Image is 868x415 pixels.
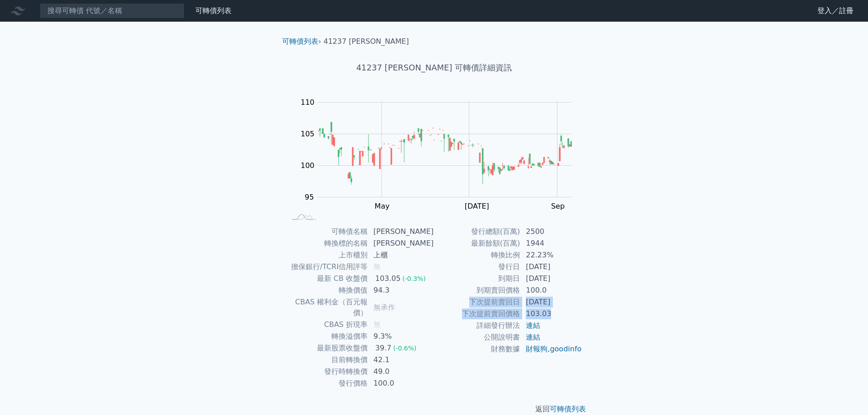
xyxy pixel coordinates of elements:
[434,343,520,355] td: 財務數據
[368,238,434,249] td: [PERSON_NAME]
[195,6,231,15] a: 可轉債列表
[823,372,868,415] div: 聊天小工具
[550,345,581,353] a: goodinfo
[301,161,315,170] tspan: 100
[286,261,368,273] td: 擔保銀行/TCRI信用評等
[275,61,593,74] h1: 41237 [PERSON_NAME] 可轉債詳細資訊
[434,284,520,296] td: 到期賣回價格
[526,345,547,353] a: 財報狗
[434,308,520,320] td: 下次提前賣回價格
[368,284,434,296] td: 94.3
[282,36,321,47] li: ›
[520,308,582,320] td: 103.03
[286,238,368,249] td: 轉換標的名稱
[296,98,585,210] g: Chart
[520,284,582,296] td: 100.0
[286,284,368,296] td: 轉換價值
[324,36,409,47] li: 41237 [PERSON_NAME]
[520,249,582,261] td: 22.23%
[526,321,540,330] a: 連結
[520,238,582,249] td: 1944
[434,331,520,343] td: 公開說明書
[551,202,565,210] tspan: Sep
[286,273,368,284] td: 最新 CB 收盤價
[373,273,402,284] div: 103.05
[373,262,381,271] span: 無
[810,4,861,18] a: 登入／註冊
[286,331,368,342] td: 轉換溢價率
[286,296,368,319] td: CBAS 權利金（百元報價）
[520,273,582,284] td: [DATE]
[434,320,520,331] td: 詳細發行辦法
[368,226,434,238] td: [PERSON_NAME]
[368,366,434,378] td: 49.0
[520,296,582,308] td: [DATE]
[373,303,395,312] span: 無承作
[434,249,520,261] td: 轉換比例
[823,372,868,415] iframe: Chat Widget
[286,249,368,261] td: 上市櫃別
[286,378,368,389] td: 發行價格
[520,261,582,273] td: [DATE]
[368,354,434,366] td: 42.1
[434,238,520,249] td: 最新餘額(百萬)
[434,226,520,238] td: 發行總額(百萬)
[402,275,426,282] span: (-0.3%)
[373,320,381,329] span: 無
[301,130,315,138] tspan: 105
[434,261,520,273] td: 發行日
[375,202,390,210] tspan: May
[434,273,520,284] td: 到期日
[393,345,417,352] span: (-0.6%)
[275,404,593,415] p: 返回
[301,98,315,107] tspan: 110
[520,226,582,238] td: 2500
[305,193,314,201] tspan: 95
[465,202,489,210] tspan: [DATE]
[550,405,586,413] a: 可轉債列表
[286,354,368,366] td: 目前轉換價
[520,343,582,355] td: ,
[434,296,520,308] td: 下次提前賣回日
[368,331,434,342] td: 9.3%
[286,319,368,331] td: CBAS 折現率
[282,37,318,46] a: 可轉債列表
[286,366,368,378] td: 發行時轉換價
[40,3,184,19] input: 搜尋可轉債 代號／名稱
[368,378,434,389] td: 100.0
[286,342,368,354] td: 最新股票收盤價
[373,343,393,354] div: 39.7
[286,226,368,238] td: 可轉債名稱
[368,249,434,261] td: 上櫃
[526,333,540,341] a: 連結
